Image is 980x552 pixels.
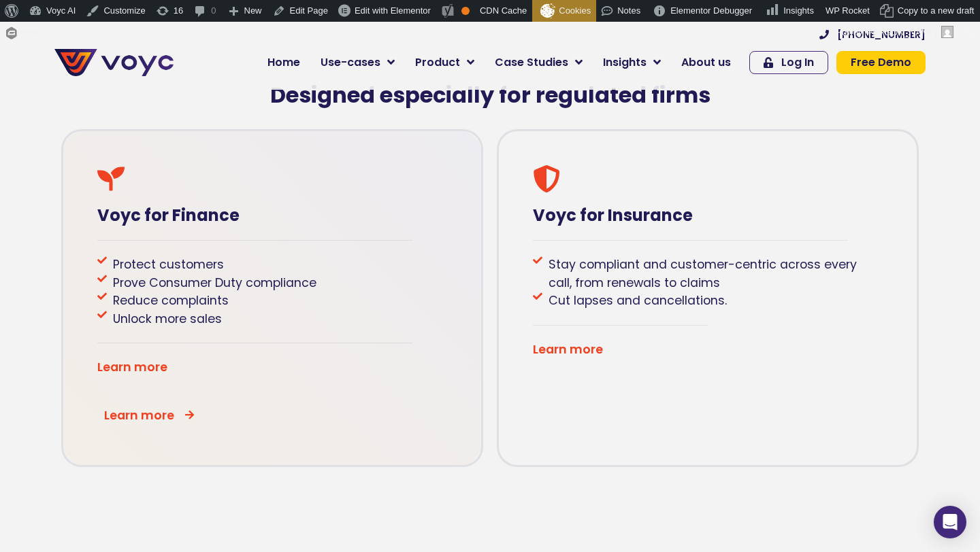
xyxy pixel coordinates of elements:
[545,292,727,309] span: Cut lapses and cancellations.
[671,49,741,76] a: About us
[533,206,883,226] h4: Voyc for Insurance
[97,359,167,375] a: Learn more
[54,82,926,108] h2: Designed especially for regulated firms
[355,5,431,16] span: Edit with Elementor
[864,27,937,37] span: [PERSON_NAME]
[267,54,300,71] span: Home
[603,54,647,71] span: Insights
[405,49,485,76] a: Product
[415,54,460,71] span: Product
[819,30,926,39] a: [PHONE_NUMBER]
[533,341,603,358] a: Learn more
[934,506,966,538] div: Open Intercom Messenger
[321,54,380,71] span: Use-cases
[749,51,828,74] a: Log In
[97,206,447,226] h4: Voyc for Finance
[485,49,593,76] a: Case Studies
[110,274,316,292] span: Prove Consumer Duty compliance
[310,49,405,76] a: Use-cases
[851,57,911,68] span: Free Demo
[54,49,174,76] img: voyc-full-logo
[781,57,814,68] span: Log In
[836,51,926,74] a: Free Demo
[104,407,174,424] p: Learn more
[593,49,671,76] a: Insights
[110,292,229,309] span: Reduce complaints
[110,256,224,273] span: Protect customers
[681,54,731,71] span: About us
[257,49,310,76] a: Home
[831,22,959,44] a: Howdy,
[545,256,883,292] span: Stay compliant and customer-centric across every call, from renewals to claims
[495,54,568,71] span: Case Studies
[461,7,470,15] div: OK
[783,5,814,16] span: Insights
[22,22,48,44] span: Forms
[110,310,222,328] span: Unlock more sales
